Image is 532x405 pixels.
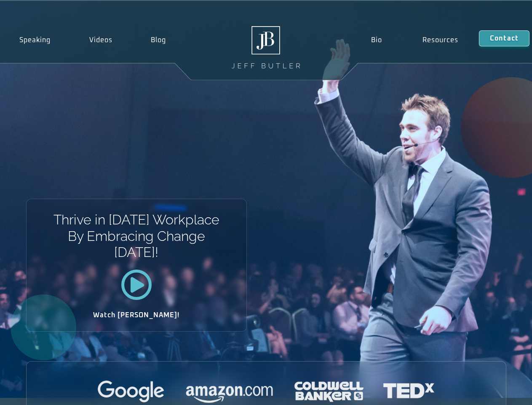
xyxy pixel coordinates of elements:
a: Contact [479,30,529,46]
span: Contact [490,35,519,42]
h2: Watch [PERSON_NAME]! [56,312,217,319]
a: Bio [350,30,402,50]
nav: Menu [350,30,479,50]
h1: Thrive in [DATE] Workplace By Embracing Change [DATE]! [53,212,220,260]
a: Videos [70,30,132,50]
a: Resources [402,30,479,50]
a: Blog [131,30,185,50]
